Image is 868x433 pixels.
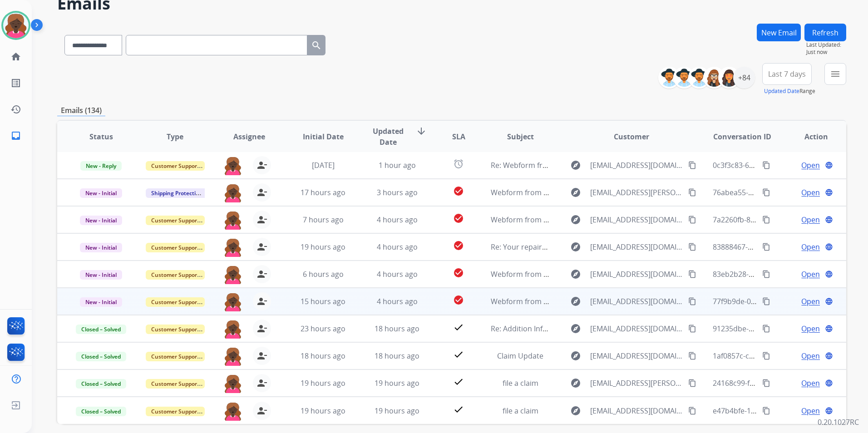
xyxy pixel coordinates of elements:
[301,351,345,361] span: 18 hours ago
[76,325,126,334] span: Closed – Solved
[806,49,846,56] span: Just now
[830,69,841,79] mat-icon: menu
[688,352,696,360] mat-icon: content_copy
[713,131,771,142] span: Conversation ID
[768,72,806,76] span: Last 7 days
[503,378,538,388] span: file a claim
[453,267,464,278] mat-icon: check_circle
[224,347,242,366] img: agent-avatar
[713,160,844,170] span: 0c3f3c83-6169-4d84-bf6c-cf48230f80a1
[10,78,21,89] mat-icon: list_alt
[713,351,850,361] span: 1af0857c-c7b3-414d-a6e8-05ced8546ace
[256,350,267,361] mat-icon: person_remove
[224,211,242,230] img: agent-avatar
[733,67,755,89] div: +84
[491,160,709,170] span: Re: Webform from [EMAIL_ADDRESS][DOMAIN_NAME] on [DATE]
[688,216,696,224] mat-icon: content_copy
[801,405,820,416] span: Open
[167,131,183,142] span: Type
[368,126,409,148] span: Updated Date
[146,161,205,171] span: Customer Support
[80,243,122,252] span: New - Initial
[146,407,205,416] span: Customer Support
[224,320,242,339] img: agent-avatar
[590,241,683,252] span: [EMAIL_ADDRESS][DOMAIN_NAME]
[590,160,683,171] span: [EMAIL_ADDRESS][DOMAIN_NAME]
[762,352,770,360] mat-icon: content_copy
[256,214,267,225] mat-icon: person_remove
[570,269,581,280] mat-icon: explore
[453,186,464,197] mat-icon: check_circle
[224,183,242,202] img: agent-avatar
[801,214,820,225] span: Open
[453,158,464,169] mat-icon: alarm
[825,161,833,169] mat-icon: language
[497,351,543,361] span: Claim Update
[688,270,696,278] mat-icon: content_copy
[762,270,770,278] mat-icon: content_copy
[76,379,126,389] span: Closed – Solved
[801,160,820,171] span: Open
[377,187,418,197] span: 3 hours ago
[825,243,833,251] mat-icon: language
[614,131,649,142] span: Customer
[762,161,770,169] mat-icon: content_copy
[590,378,683,389] span: [EMAIL_ADDRESS][PERSON_NAME][DOMAIN_NAME]
[224,156,242,175] img: agent-avatar
[688,188,696,197] mat-icon: content_copy
[825,188,833,197] mat-icon: language
[825,270,833,278] mat-icon: language
[762,325,770,333] mat-icon: content_copy
[491,215,696,225] span: Webform from [EMAIL_ADDRESS][DOMAIN_NAME] on [DATE]
[453,376,464,387] mat-icon: check
[10,130,21,141] mat-icon: inbox
[377,296,418,306] span: 4 hours ago
[825,407,833,415] mat-icon: language
[256,296,267,307] mat-icon: person_remove
[224,374,242,393] img: agent-avatar
[256,405,267,416] mat-icon: person_remove
[762,63,812,85] button: Last 7 days
[453,322,464,333] mat-icon: check
[713,269,854,279] span: 83eb2b28-41c1-43b4-baa2-0bd599befdb8
[757,24,801,41] button: New Email
[76,407,126,416] span: Closed – Solved
[453,213,464,224] mat-icon: check_circle
[764,88,799,95] button: Updated Date
[379,160,416,170] span: 1 hour ago
[224,292,242,311] img: agent-avatar
[375,351,419,361] span: 18 hours ago
[224,265,242,284] img: agent-avatar
[146,243,205,252] span: Customer Support
[570,378,581,389] mat-icon: explore
[570,323,581,334] mat-icon: explore
[256,378,267,389] mat-icon: person_remove
[256,323,267,334] mat-icon: person_remove
[375,378,419,388] span: 19 hours ago
[801,269,820,280] span: Open
[825,216,833,224] mat-icon: language
[713,242,851,252] span: 83888467-13ec-483f-aba3-56c5ae8bba37
[570,405,581,416] mat-icon: explore
[688,161,696,169] mat-icon: content_copy
[57,105,105,116] p: Emails (134)
[570,241,581,252] mat-icon: explore
[256,160,267,171] mat-icon: person_remove
[688,243,696,251] mat-icon: content_copy
[688,325,696,333] mat-icon: content_copy
[825,352,833,360] mat-icon: language
[80,161,122,171] span: New - Reply
[377,242,418,252] span: 4 hours ago
[375,406,419,416] span: 19 hours ago
[303,269,344,279] span: 6 hours ago
[713,296,853,306] span: 77f9b9de-0d22-432e-a696-6a13da178475
[806,41,846,49] span: Last Updated:
[713,406,854,416] span: e47b4bfe-1bb1-4db6-8ec4-be0a2be919da
[762,243,770,251] mat-icon: content_copy
[80,216,122,225] span: New - Initial
[590,405,683,416] span: [EMAIL_ADDRESS][DOMAIN_NAME]
[772,121,846,153] th: Action
[301,242,345,252] span: 19 hours ago
[570,296,581,307] mat-icon: explore
[453,295,464,305] mat-icon: check_circle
